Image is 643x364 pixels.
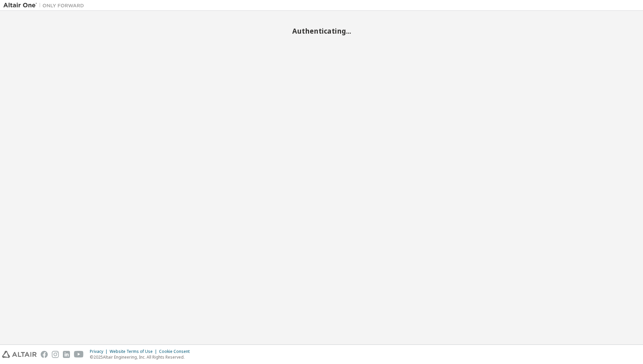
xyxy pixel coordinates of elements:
div: Website Terms of Use [110,349,159,354]
div: Cookie Consent [159,349,194,354]
h2: Authenticating... [3,27,640,35]
p: © 2025 Altair Engineering, Inc. All Rights Reserved. [90,354,194,360]
img: instagram.svg [52,351,59,358]
img: linkedin.svg [63,351,70,358]
img: altair_logo.svg [2,351,37,358]
div: Privacy [90,349,110,354]
img: Altair One [3,2,87,9]
img: youtube.svg [74,351,84,358]
img: facebook.svg [41,351,48,358]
